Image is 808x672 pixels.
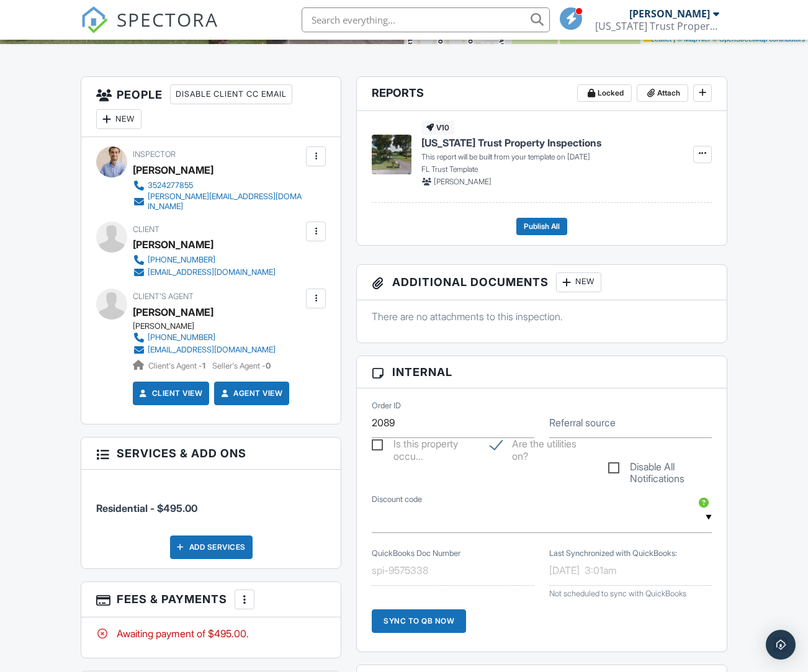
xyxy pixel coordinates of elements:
h3: People [81,77,341,137]
a: [PERSON_NAME] [133,303,213,321]
h3: Additional Documents [357,265,727,300]
span: Inspector [133,150,176,159]
h3: Services & Add ons [81,437,341,470]
div: [PHONE_NUMBER] [148,255,215,265]
label: Referral source [549,416,616,429]
div: Add Services [170,535,253,559]
div: [PERSON_NAME][EMAIL_ADDRESS][DOMAIN_NAME] [148,192,303,212]
div: Sync to QB Now [372,609,466,633]
a: [EMAIL_ADDRESS][DOMAIN_NAME] [133,344,276,356]
div: [PERSON_NAME] [133,235,213,254]
p: There are no attachments to this inspection. [372,310,712,323]
div: 3524277855 [148,181,193,190]
span: Client [133,225,159,234]
div: Awaiting payment of $495.00. [96,627,326,640]
span: Residential - $495.00 [96,502,197,514]
a: [PHONE_NUMBER] [133,254,276,266]
div: [PERSON_NAME] [133,321,285,331]
a: [EMAIL_ADDRESS][DOMAIN_NAME] [133,266,276,279]
li: Service: Residential [96,479,326,525]
span: Client's Agent - [148,361,207,370]
label: Discount code [372,494,422,505]
label: Disable All Notifications [608,461,712,477]
div: [PERSON_NAME] [133,161,213,179]
div: Open Intercom Messenger [766,630,796,660]
label: QuickBooks Doc Number [372,548,460,559]
input: Search everything... [302,7,550,32]
a: Client View [137,387,203,400]
h3: Internal [357,356,727,388]
a: Leaflet [644,35,671,43]
div: [PHONE_NUMBER] [148,333,215,343]
strong: 0 [266,361,271,370]
label: Order ID [372,400,401,411]
span: SPECTORA [117,6,218,32]
strong: 1 [202,361,205,370]
div: Florida Trust Property Inspections [595,20,719,32]
div: New [96,109,141,129]
label: Is this property occupied? [372,438,475,454]
a: [PHONE_NUMBER] [133,331,276,344]
a: © MapTiler [677,35,711,43]
div: New [556,272,601,292]
img: The Best Home Inspection Software - Spectora [81,6,108,34]
a: [PERSON_NAME][EMAIL_ADDRESS][DOMAIN_NAME] [133,192,303,212]
a: 3524277855 [133,179,303,192]
span: Not scheduled to sync with QuickBooks [549,589,686,598]
span: Client's Agent [133,292,194,301]
a: Agent View [218,387,282,400]
div: Disable Client CC Email [170,84,292,104]
a: © OpenStreetMap contributors [712,35,805,43]
div: [EMAIL_ADDRESS][DOMAIN_NAME] [148,345,276,355]
div: [EMAIL_ADDRESS][DOMAIN_NAME] [148,267,276,277]
a: SPECTORA [81,17,218,43]
h3: Fees & Payments [81,582,341,617]
label: Last Synchronized with QuickBooks: [549,548,677,559]
div: [PERSON_NAME] [629,7,710,20]
span: Seller's Agent - [212,361,271,370]
span: | [673,35,675,43]
label: Are the utilities on? [490,438,594,454]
